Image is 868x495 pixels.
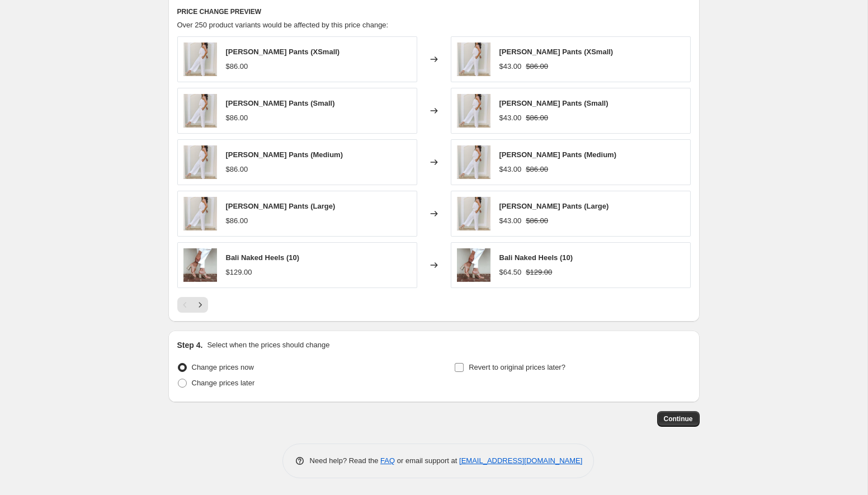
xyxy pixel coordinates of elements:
button: Continue [657,411,700,427]
div: $86.00 [226,61,248,72]
div: $43.00 [499,164,522,175]
div: $43.00 [499,112,522,124]
img: img-0591_80x.jpg [457,248,490,282]
div: $86.00 [226,164,248,175]
div: $129.00 [226,267,252,278]
nav: Pagination [177,297,208,313]
a: [EMAIL_ADDRESS][DOMAIN_NAME] [459,456,582,465]
strike: $86.00 [526,112,548,124]
span: Change prices later [192,379,255,387]
span: Bali Naked Heels (10) [499,253,573,262]
span: Bali Naked Heels (10) [226,253,300,262]
img: 249a1363_80x.jpg [183,43,217,76]
strike: $129.00 [526,267,552,278]
div: $43.00 [499,215,522,227]
img: 249a1363_80x.jpg [457,43,490,76]
img: 249a1363_80x.jpg [457,94,490,128]
span: or email support at [395,456,459,465]
strike: $86.00 [526,215,548,227]
h2: Step 4. [177,340,203,351]
span: Revert to original prices later? [469,363,565,371]
img: 249a1363_80x.jpg [457,197,490,230]
span: Change prices now [192,363,254,371]
div: $43.00 [499,61,522,72]
span: [PERSON_NAME] Pants (XSmall) [226,48,340,56]
img: 249a1363_80x.jpg [457,145,490,179]
button: Next [192,297,208,313]
span: [PERSON_NAME] Pants (Medium) [226,150,343,159]
p: Select when the prices should change [207,340,329,351]
strike: $86.00 [526,164,548,175]
span: Continue [664,414,693,423]
img: 249a1363_80x.jpg [183,197,217,230]
img: 249a1363_80x.jpg [183,145,217,179]
span: Need help? Read the [310,456,381,465]
span: [PERSON_NAME] Pants (Small) [499,99,608,107]
strike: $86.00 [526,61,548,72]
img: 249a1363_80x.jpg [183,94,217,128]
span: [PERSON_NAME] Pants (Large) [499,202,609,210]
h6: PRICE CHANGE PREVIEW [177,7,691,16]
span: [PERSON_NAME] Pants (Medium) [499,150,616,159]
span: [PERSON_NAME] Pants (XSmall) [499,48,614,56]
img: img-0591_80x.jpg [183,248,217,282]
span: [PERSON_NAME] Pants (Large) [226,202,336,210]
div: $64.50 [499,267,522,278]
span: [PERSON_NAME] Pants (Small) [226,99,335,107]
div: $86.00 [226,112,248,124]
span: Over 250 product variants would be affected by this price change: [177,21,389,29]
div: $86.00 [226,215,248,227]
a: FAQ [380,456,395,465]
